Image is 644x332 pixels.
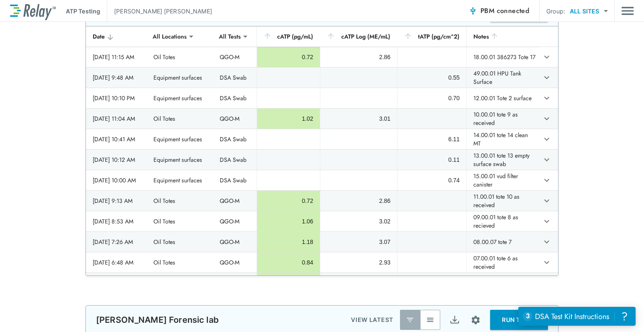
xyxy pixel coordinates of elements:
[327,31,390,41] div: cATP Log (ME/mL)
[263,31,313,41] div: cATP (pg/mL)
[404,135,460,143] div: 6.11
[470,315,481,325] img: Settings Icon
[264,197,313,205] div: 0.72
[540,50,554,64] button: expand row
[327,197,390,205] div: 2.86
[147,129,213,149] td: Equipment surfaces
[213,170,257,190] td: DSA Swab
[466,273,538,293] td: 06.00.01 tote 5 as received
[621,3,634,19] img: Drawer Icon
[114,7,212,16] p: [PERSON_NAME] [PERSON_NAME]
[621,3,634,19] button: Main menu
[96,315,219,325] p: [PERSON_NAME] Forensic lab
[147,88,213,108] td: Equipment surfaces
[404,176,460,184] div: 0.74
[540,255,554,270] button: expand row
[213,211,257,231] td: QGO-M
[465,3,532,19] button: PBM connected
[213,150,257,170] td: DSA Swab
[540,194,554,208] button: expand row
[540,153,554,167] button: expand row
[213,252,257,272] td: QGO-M
[147,252,213,272] td: Oil Totes
[518,307,636,326] iframe: Resource center
[147,150,213,170] td: Equipment surfaces
[466,232,538,252] td: 08.00.07 tote 7
[466,170,538,190] td: 15.00.01 vud filter canister
[10,2,56,20] img: LuminUltra Relay
[147,67,213,88] td: Equipment surfaces
[327,114,390,123] div: 3.01
[264,258,313,267] div: 0.84
[540,235,554,249] button: expand row
[213,109,257,129] td: QGO-M
[93,176,140,184] div: [DATE] 10:00 AM
[93,217,140,226] div: [DATE] 8:53 AM
[497,6,530,16] span: connected
[93,53,140,61] div: [DATE] 11:15 AM
[264,53,313,61] div: 0.72
[264,217,313,226] div: 1.06
[540,173,554,187] button: expand row
[444,310,465,330] button: Export
[466,67,538,88] td: 49.00.01 HPU Tank Surface
[147,28,192,45] div: All Locations
[327,53,390,61] div: 2.86
[449,315,460,325] img: Export Icon
[93,156,140,164] div: [DATE] 10:12 AM
[93,73,140,82] div: [DATE] 9:48 AM
[93,135,140,143] div: [DATE] 10:41 AM
[466,211,538,231] td: 09.00.01 tote 8 as recieved
[466,47,538,67] td: 18.00.01 386273 Tote 17
[466,88,538,108] td: 12.00.01 Tote 2 surface
[93,114,140,123] div: [DATE] 11:04 AM
[406,316,414,324] img: Latest
[147,47,213,67] td: Oil Totes
[473,31,531,41] div: Notes
[147,109,213,129] td: Oil Totes
[264,238,313,246] div: 1.18
[404,156,460,164] div: 0.11
[147,232,213,252] td: Oil Totes
[93,258,140,267] div: [DATE] 6:48 AM
[147,170,213,190] td: Equipment surfaces
[93,238,140,246] div: [DATE] 7:26 AM
[480,5,529,17] span: PBM
[404,31,460,41] div: tATP (pg/cm^2)
[466,150,538,170] td: 13.00.01 tote 13 empty surface swab
[147,191,213,211] td: Oil Totes
[86,26,147,47] th: Date
[490,310,548,330] button: RUN TESTS
[327,238,390,246] div: 3.07
[466,129,538,149] td: 14.00.01 tote 14 clean MT
[147,273,213,293] td: Oil Totes
[465,309,487,331] button: Site setup
[213,191,257,211] td: QGO-M
[540,70,554,85] button: expand row
[404,73,460,82] div: 0.55
[404,94,460,102] div: 0.70
[93,197,140,205] div: [DATE] 9:13 AM
[93,94,140,102] div: [DATE] 10:10 PM
[540,214,554,228] button: expand row
[469,7,477,15] img: Connected Icon
[540,91,554,105] button: expand row
[466,191,538,211] td: 11.00.01 tote 10 as received
[540,132,554,146] button: expand row
[327,258,390,267] div: 2.93
[466,109,538,129] td: 10.00.01 tote 9 as received
[426,316,434,324] img: View All
[213,88,257,108] td: DSA Swab
[351,315,393,325] p: VIEW LATEST
[147,211,213,231] td: Oil Totes
[546,7,565,16] p: Group:
[327,217,390,226] div: 3.02
[66,7,100,16] p: ATP Testing
[213,47,257,67] td: QGO-M
[540,112,554,126] button: expand row
[213,129,257,149] td: DSA Swab
[264,114,313,123] div: 1.02
[213,232,257,252] td: QGO-M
